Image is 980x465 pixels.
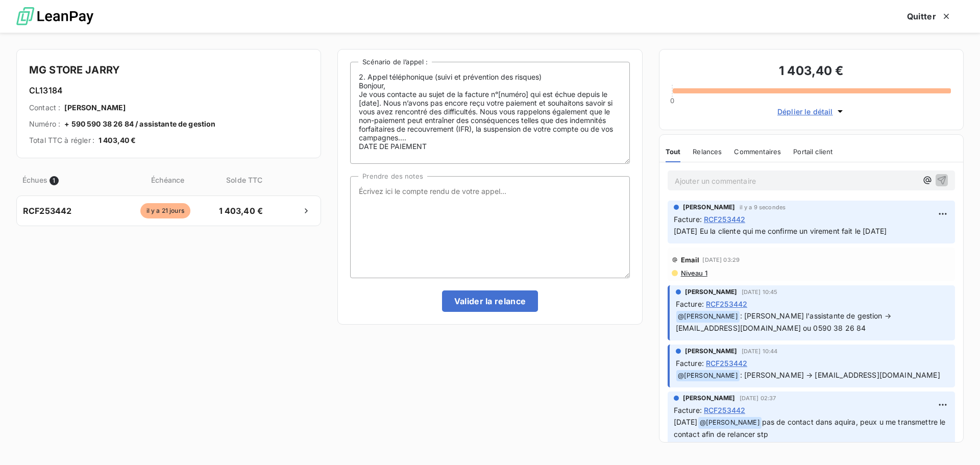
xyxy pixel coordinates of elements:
[777,106,833,117] span: Déplier le détail
[676,358,704,369] span: Facture :
[734,148,781,156] span: Commentaires
[676,299,704,309] span: Facture :
[698,417,762,429] span: @ [PERSON_NAME]
[683,394,736,403] span: [PERSON_NAME]
[740,395,776,401] span: [DATE] 02:37
[64,119,215,129] span: + 590 590 38 26 84 / assistante de gestion
[674,418,698,426] span: [DATE]
[680,269,707,277] span: Niveau 1
[674,418,948,438] span: pas de contact dans aquira, peux u me transmettre le contact afin de relancer stp
[29,62,308,78] h4: MG STORE JARRY
[674,405,702,415] span: Facture :
[350,62,629,164] textarea: 2. Appel téléphonique (suivi et prévention des risques) Bonjour, Je vous contacte au sujet de la ...
[50,176,59,185] span: 1
[29,135,94,145] span: Total TTC à régler :
[706,358,747,369] span: RCF253442
[99,135,136,145] span: 1 403,40 €
[672,62,951,82] h3: 1 403,40 €
[22,175,47,185] span: Échues
[742,289,778,295] span: [DATE] 10:45
[676,311,740,323] span: @ [PERSON_NAME]
[120,175,215,185] span: Échéance
[706,299,747,309] span: RCF253442
[895,6,964,27] button: Quitter
[29,103,60,113] span: Contact :
[676,311,893,332] span: : [PERSON_NAME] l'assistante de gestion → [EMAIL_ADDRESS][DOMAIN_NAME] ou 0590 38 26 84
[774,106,848,117] button: Déplier le détail
[140,203,190,218] span: il y a 21 jours
[214,205,267,217] span: 1 403,40 €
[16,3,93,31] img: logo LeanPay
[681,256,700,264] span: Email
[685,347,738,356] span: [PERSON_NAME]
[670,96,674,105] span: 0
[442,290,538,312] button: Valider la relance
[685,287,738,297] span: [PERSON_NAME]
[740,371,940,379] span: : [PERSON_NAME] → [EMAIL_ADDRESS][DOMAIN_NAME]
[674,227,887,235] span: [DATE] Eu la cliente qui me confirme un virement fait le [DATE]
[740,204,786,210] span: il y a 9 secondes
[793,148,832,156] span: Portail client
[217,175,271,185] span: Solde TTC
[29,119,60,129] span: Numéro :
[683,203,736,212] span: [PERSON_NAME]
[29,84,308,96] h6: CL13184
[674,214,702,225] span: Facture :
[676,370,740,382] span: @ [PERSON_NAME]
[64,103,126,113] span: [PERSON_NAME]
[693,148,722,156] span: Relances
[742,348,778,354] span: [DATE] 10:44
[704,214,745,225] span: RCF253442
[702,257,740,263] span: [DATE] 03:29
[666,148,681,156] span: Tout
[704,405,745,415] span: RCF253442
[23,205,71,217] span: RCF253442
[945,430,970,455] iframe: Intercom live chat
